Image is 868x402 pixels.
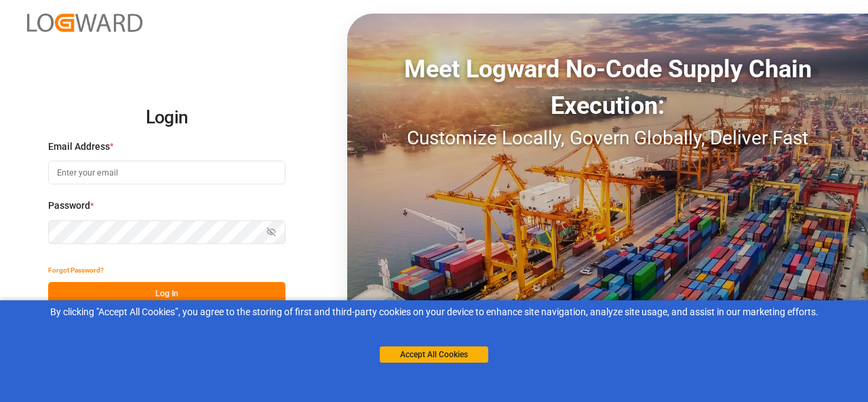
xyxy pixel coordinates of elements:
h2: Login [48,96,285,140]
img: Logward_new_orange.png [27,14,142,32]
div: Meet Logward No-Code Supply Chain Execution: [347,51,868,124]
span: Email Address [48,140,110,154]
button: Log In [48,282,285,306]
input: Enter your email [48,161,285,184]
div: By clicking "Accept All Cookies”, you agree to the storing of first and third-party cookies on yo... [9,305,859,319]
span: Password [48,199,90,213]
button: Accept All Cookies [380,346,488,363]
button: Forgot Password? [48,258,104,282]
div: Customize Locally, Govern Globally, Deliver Fast [347,124,868,153]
